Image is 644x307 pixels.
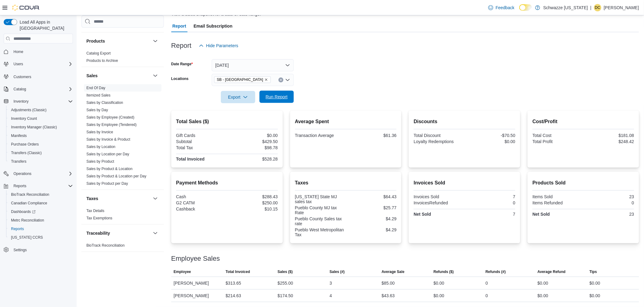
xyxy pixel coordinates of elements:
a: [US_STATE] CCRS [9,234,45,241]
div: $10.15 [228,207,278,211]
span: [US_STATE] CCRS [11,235,43,240]
h2: Cost/Profit [532,118,634,125]
button: Inventory [11,98,31,105]
span: Canadian Compliance [11,201,47,206]
span: Dashboards [11,209,36,214]
span: Reports [9,225,73,233]
div: Items Refunded [532,200,582,205]
span: Inventory Manager (Classic) [9,123,73,131]
a: Sales by Invoice [86,130,113,134]
button: Operations [11,170,34,177]
button: [US_STATE] CCRS [6,233,75,242]
p: [PERSON_NAME] [604,4,639,11]
button: Remove SB - Pueblo West from selection in this group [264,78,268,81]
div: Sales [81,84,164,190]
h3: Taxes [86,195,98,202]
button: Reports [1,182,75,190]
span: Sales by Invoice & Product [86,137,130,142]
h2: Invoices Sold [414,179,515,187]
div: $85.00 [382,279,395,287]
input: Dark Mode [519,4,532,11]
span: Home [11,48,73,55]
a: Dashboards [9,208,38,215]
a: Reports [9,225,26,233]
div: Total Cost [532,133,582,138]
button: Users [1,60,75,68]
a: Sales by Product & Location [86,167,133,171]
a: Tax Exemptions [86,216,112,220]
span: Reports [13,184,26,188]
h2: Products Sold [532,179,634,187]
span: Sales by Location [86,144,116,149]
span: Refunds (#) [486,269,506,274]
span: Customers [11,73,73,80]
div: Invoices Sold [414,194,463,199]
button: Inventory [1,97,75,106]
a: Itemized Sales [86,93,111,97]
button: Reports [6,225,75,233]
button: Sales [86,73,150,79]
div: $43.63 [382,292,395,299]
span: Sales by Classification [86,100,123,105]
button: Traceability [86,230,150,236]
button: [DATE] [212,59,294,71]
span: Sales by Employee (Created) [86,115,134,120]
div: Pueblo County MJ tax Rate [295,205,345,215]
span: SB - Pueblo West [214,76,271,83]
span: Catalog [11,85,73,93]
div: $528.28 [228,157,278,161]
span: Settings [11,246,73,254]
div: $0.00 [589,279,600,287]
div: 23 [585,194,634,199]
span: Users [13,62,23,66]
div: Daniel castillo [594,4,601,11]
button: Inventory Count [6,114,75,123]
div: $0.00 [434,279,444,287]
span: Email Subscription [194,20,233,32]
h3: Products [86,38,105,44]
a: Manifests [9,132,29,139]
p: Schwazze [US_STATE] [543,4,588,11]
div: $0.00 [466,139,515,144]
span: Average Sale [382,269,405,274]
button: Taxes [86,195,150,202]
a: Adjustments (Classic) [9,106,49,114]
span: Settings [13,248,27,252]
div: $64.43 [347,194,396,199]
span: Adjustments (Classic) [11,108,47,112]
div: Items Sold [532,194,582,199]
span: Feedback [496,5,514,11]
button: Run Report [259,91,294,103]
span: Tips [589,269,597,274]
span: Operations [13,171,32,176]
div: Pueblo West Metropolitan Tax [295,227,345,237]
a: Tax Details [86,209,104,213]
span: Users [11,60,73,68]
span: Customers [13,74,31,79]
button: Customers [1,72,75,81]
span: Dc [595,4,600,11]
span: Home [13,49,23,54]
h3: Sales [86,73,98,79]
div: Total Tax [176,145,226,150]
div: Pueblo County Sales tax rate [295,216,345,226]
label: Date Range [171,62,193,66]
button: Home [1,47,75,56]
div: $61.36 [347,133,396,138]
button: Transfers [6,157,75,166]
button: Reports [11,182,29,190]
span: Sales by Product [86,159,114,164]
a: Feedback [486,2,517,14]
div: 3 [330,279,332,287]
h2: Discounts [414,118,515,125]
span: Load All Apps in [GEOGRAPHIC_DATA] [17,19,73,31]
span: Inventory [13,99,28,104]
nav: Complex example [4,45,73,270]
span: Employee [174,269,191,274]
span: Washington CCRS [9,234,73,241]
div: Transaction Average [295,133,345,138]
span: BioTrack Reconciliation [9,191,73,198]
